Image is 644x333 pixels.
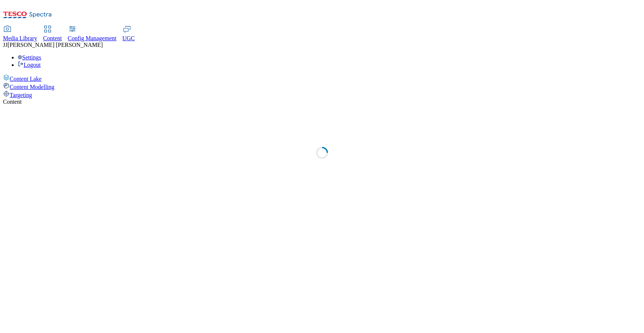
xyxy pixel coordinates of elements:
[18,54,41,61] a: Settings
[3,35,37,41] span: Media Library
[3,42,7,48] span: JJ
[68,35,117,41] span: Config Management
[43,35,62,41] span: Content
[43,26,62,42] a: Content
[10,92,32,98] span: Targeting
[123,26,135,42] a: UGC
[10,84,54,90] span: Content Modelling
[3,90,641,99] a: Targeting
[3,82,641,90] a: Content Modelling
[123,35,135,41] span: UGC
[3,26,37,42] a: Media Library
[3,99,641,105] div: Content
[10,76,42,82] span: Content Lake
[18,62,41,68] a: Logout
[68,26,117,42] a: Config Management
[7,42,103,48] span: [PERSON_NAME] [PERSON_NAME]
[3,74,641,82] a: Content Lake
